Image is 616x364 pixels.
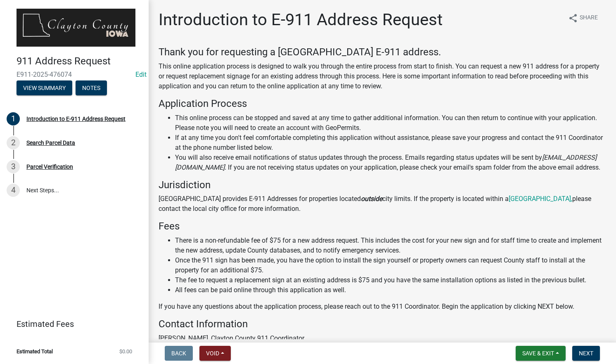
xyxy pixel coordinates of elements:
button: Notes [76,80,107,95]
div: Parcel Verification [26,164,73,170]
li: Once the 911 sign has been made, you have the option to install the sign yourself or property own... [175,255,606,275]
span: E911-2025-476074 [17,71,132,78]
span: Void [206,350,219,357]
h1: Introduction to E-911 Address Request [159,10,443,30]
div: Introduction to E-911 Address Request [26,116,126,122]
p: [GEOGRAPHIC_DATA] provides E-911 Addresses for properties located city limits. If the property is... [159,194,606,214]
button: shareShare [562,10,604,26]
i: share [568,13,578,23]
span: Estimated Total [17,349,53,354]
li: There is a non-refundable fee of $75 for a new address request. This includes the cost for your n... [175,236,606,255]
span: Share [580,13,598,23]
li: All fees can be paid online through this application as well. [175,285,606,295]
h4: Thank you for requesting a [GEOGRAPHIC_DATA] E-911 address. [159,46,606,58]
button: Next [572,346,600,361]
wm-modal-confirm: Summary [17,85,72,92]
button: View Summary [17,80,72,95]
a: Edit [135,71,147,78]
a: Estimated Fees [7,316,135,332]
img: Clayton County, Iowa [17,9,135,47]
h4: 911 Address Request [17,55,142,67]
span: $0.00 [119,349,132,354]
button: Save & Exit [516,346,566,361]
span: Back [171,350,186,357]
div: 2 [7,136,20,149]
wm-modal-confirm: Notes [76,85,107,92]
i: [EMAIL_ADDRESS][DOMAIN_NAME] [175,154,597,171]
li: You will also receive email notifications of status updates through the process. Emails regarding... [175,153,606,173]
span: Save & Exit [522,350,554,357]
h4: Application Process [159,98,606,110]
div: 3 [7,160,20,173]
li: This online process can be stopped and saved at any time to gather additional information. You ca... [175,113,606,133]
p: This online application process is designed to walk you through the entire process from start to ... [159,61,606,91]
h4: Fees [159,220,606,232]
button: Void [199,346,231,361]
strong: outside [361,195,382,203]
li: The fee to request a replacement sign at an existing address is $75 and you have the same install... [175,275,606,285]
p: If you have any questions about the application process, please reach out to the 911 Coordinator.... [159,302,606,312]
li: If at any time you don't feel comfortable completing this application without assistance, please ... [175,133,606,153]
h4: Contact Information [159,318,606,330]
div: Search Parcel Data [26,140,75,146]
button: Back [165,346,193,361]
wm-modal-confirm: Edit Application Number [135,71,147,78]
h4: Jurisdiction [159,179,606,191]
div: 1 [7,112,20,125]
span: Next [579,350,593,357]
a: [GEOGRAPHIC_DATA], [509,195,572,203]
div: 4 [7,184,20,197]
